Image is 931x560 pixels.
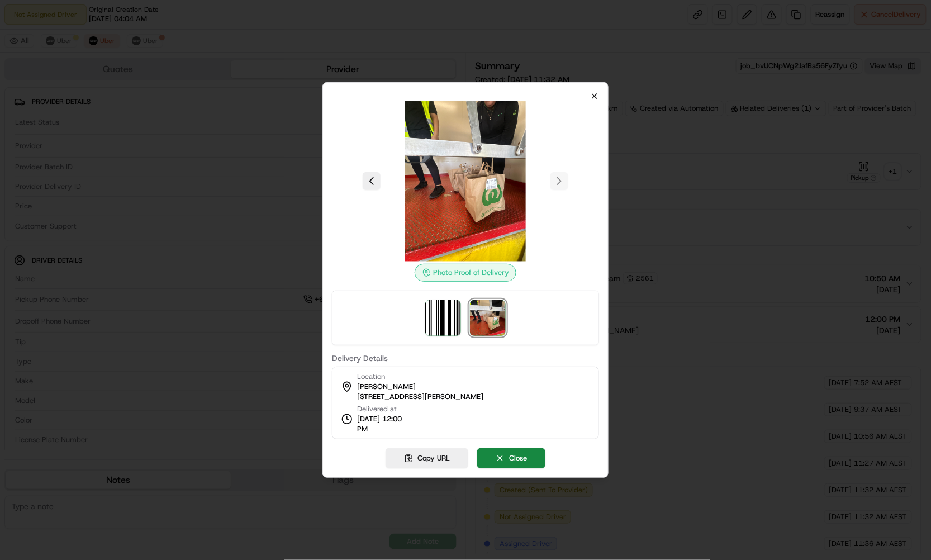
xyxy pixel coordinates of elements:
img: barcode_scan_on_pickup image [425,300,461,336]
button: Copy URL [386,448,468,468]
div: Photo Proof of Delivery [415,264,516,282]
label: Delivery Details [332,354,599,362]
span: [DATE] 12:00 PM [357,414,408,434]
img: photo_proof_of_delivery image [470,300,506,336]
span: Delivered at [357,404,408,414]
span: [PERSON_NAME] [357,382,416,392]
button: Close [477,448,545,468]
img: photo_proof_of_delivery image [385,101,546,262]
span: [STREET_ADDRESS][PERSON_NAME] [357,392,483,402]
span: Location [357,372,385,382]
